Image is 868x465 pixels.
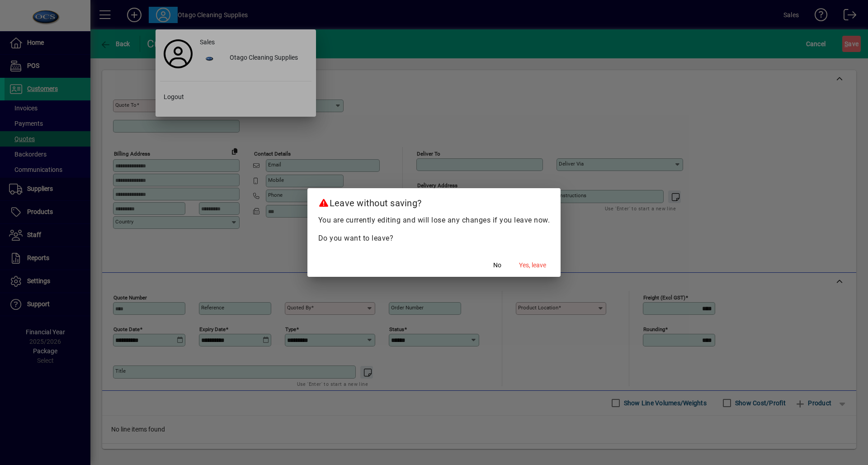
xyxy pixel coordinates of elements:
h2: Leave without saving? [307,188,561,214]
p: You are currently editing and will lose any changes if you leave now. [318,215,550,226]
span: No [493,261,501,270]
button: Yes, leave [515,257,550,273]
p: Do you want to leave? [318,233,550,244]
span: Yes, leave [519,261,546,270]
button: No [483,257,512,273]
